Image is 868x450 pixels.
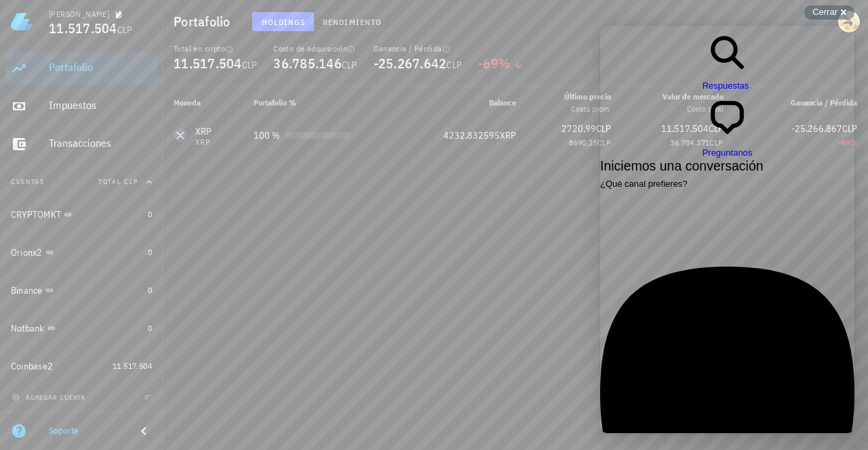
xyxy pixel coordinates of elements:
span: Cerrar [812,7,837,17]
span: Rendimiento [322,17,382,27]
div: Binance [11,285,43,296]
span: CLP [597,137,611,148]
h1: Portafolio [174,11,236,32]
div: [PERSON_NAME] [49,9,109,20]
a: Notbank 0 [5,312,157,344]
div: Portafolio [49,61,152,74]
div: Coinbase2 [11,361,53,372]
div: Transacciones [49,137,152,150]
span: Moneda [174,97,201,108]
span: CLP [596,122,611,135]
a: CRYPTOMKT 0 [5,198,157,231]
iframe: Help Scout Beacon - Live Chat, Contact Form, and Knowledge Base [600,26,854,433]
a: Portafolio [5,52,157,85]
span: 11.517.504 [174,54,242,72]
span: CLP [342,59,357,71]
span: agregar cuenta [14,393,85,402]
span: 4232,832595 [443,129,500,141]
span: 0 [148,285,152,295]
div: -69 [478,57,524,70]
span: 11.517.504 [49,19,117,37]
span: 36.785.146 [273,54,342,72]
span: XRP [500,129,516,141]
div: avatar [838,11,860,32]
span: % [498,54,510,72]
th: Balance: Sin ordenar. Pulse para ordenar de forma ascendente. [401,87,527,119]
span: Total CLP [98,177,138,186]
span: 2720,99 [561,122,596,135]
div: Último precio [564,91,611,103]
img: LedgiFi [11,11,33,32]
span: 11.517.504 [113,361,152,371]
div: Ganancia / Pérdida [374,43,462,54]
div: XRP [195,138,212,146]
span: CLP [242,59,258,71]
span: -25.267.642 [374,54,447,72]
span: Balance [489,97,516,108]
div: Costo de adquisición [273,43,357,54]
a: Transacciones [5,128,157,160]
div: CRYPTOMKT [11,209,61,221]
div: Orionx2 [11,247,43,258]
button: Rendimiento [314,12,391,31]
button: agregar cuenta [8,390,92,404]
div: Impuestos [49,99,152,112]
th: Moneda [163,87,243,119]
button: Holdings [252,12,315,31]
div: Notbank [11,323,45,334]
span: 0 [148,247,152,257]
span: 0 [148,209,152,219]
span: Holdings [261,17,306,27]
a: Binance 0 [5,274,157,307]
span: CLP [446,59,462,71]
span: CLP [117,24,133,36]
a: Coinbase2 11.517.504 [5,350,157,382]
span: Portafolio % [254,97,296,108]
div: Soporte [49,426,125,436]
div: XRP [195,125,212,138]
div: Costo prom. [564,103,611,115]
span: 0 [148,323,152,333]
a: Impuestos [5,90,157,122]
div: 100 % [254,129,280,143]
a: Orionx2 0 [5,236,157,269]
span: 8690,25 [569,137,597,148]
button: Cerrar [804,5,854,20]
div: XRP-icon [174,129,187,142]
button: CuentasTotal CLP [5,166,157,198]
th: Portafolio %: Sin ordenar. Pulse para ordenar de forma ascendente. [243,87,401,119]
div: Total en cripto [174,43,257,54]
